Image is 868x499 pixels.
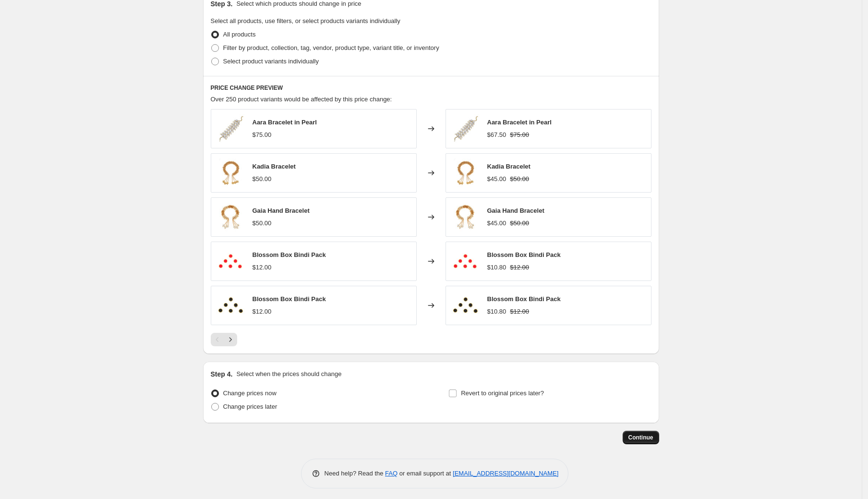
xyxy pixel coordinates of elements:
img: BIN1002_80x.jpg [451,291,480,320]
div: $45.00 [487,174,506,184]
img: B1467_80x.jpg [216,114,245,143]
span: Select product variants individually [223,58,319,65]
span: or email support at [398,470,453,477]
div: $67.50 [487,130,506,140]
span: Blossom Box Bindi Pack [253,251,326,258]
div: $50.00 [253,219,272,228]
span: Kadia Bracelet [253,163,296,170]
div: $12.00 [253,307,272,316]
div: $10.80 [487,263,506,272]
img: B1467_80x.jpg [451,114,480,143]
span: All products [223,31,256,38]
span: Revert to original prices later? [461,389,544,397]
button: Continue [623,431,659,444]
span: Gaia Hand Bracelet [487,207,544,214]
img: B1472_8caaad8b-7779-4b96-b4a5-4921210ee9ac_80x.jpg [216,203,245,231]
span: Blossom Box Bindi Pack [487,295,561,303]
span: Gaia Hand Bracelet [253,207,310,214]
span: Aara Bracelet in Pearl [487,119,552,126]
div: $45.00 [487,219,506,228]
div: $12.00 [253,263,272,272]
strike: $50.00 [510,174,529,184]
img: BIN1002_80x.jpg [216,291,245,320]
img: BIN1001_80x.jpg [451,247,480,276]
h6: PRICE CHANGE PREVIEW [211,84,651,92]
div: $10.80 [487,307,506,316]
div: $50.00 [253,174,272,184]
nav: Pagination [211,333,237,346]
strike: $75.00 [510,130,529,140]
strike: $12.00 [510,307,529,316]
span: Select all products, use filters, or select products variants individually [211,17,400,24]
img: B1472_8caaad8b-7779-4b96-b4a5-4921210ee9ac_80x.jpg [451,203,480,231]
a: [EMAIL_ADDRESS][DOMAIN_NAME] [453,470,558,477]
span: Need help? Read the [325,470,386,477]
button: Next [224,333,237,346]
span: Blossom Box Bindi Pack [487,251,561,258]
div: $75.00 [253,130,272,140]
img: B1471_80x.jpg [451,158,480,187]
strike: $50.00 [510,219,529,228]
p: Select when the prices should change [236,369,341,379]
span: Change prices later [223,403,277,410]
img: B1471_80x.jpg [216,158,245,187]
h2: Step 4. [211,369,233,379]
span: Over 250 product variants would be affected by this price change: [211,96,392,103]
span: Change prices now [223,389,277,397]
img: BIN1001_80x.jpg [216,247,245,276]
a: FAQ [385,470,398,477]
span: Blossom Box Bindi Pack [253,295,326,303]
span: Aara Bracelet in Pearl [253,119,317,126]
span: Continue [628,434,653,441]
span: Kadia Bracelet [487,163,530,170]
strike: $12.00 [510,263,529,272]
span: Filter by product, collection, tag, vendor, product type, variant title, or inventory [223,44,439,51]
